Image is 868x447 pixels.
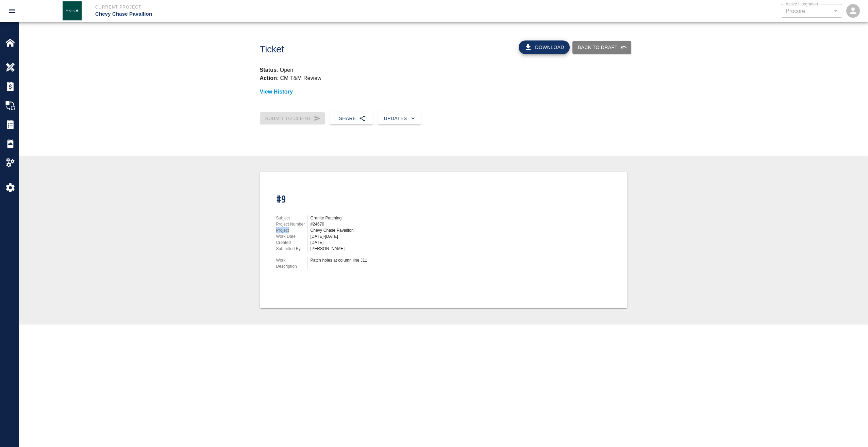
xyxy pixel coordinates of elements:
iframe: Chat Widget [834,414,868,447]
button: open drawer [4,3,20,19]
div: [PERSON_NAME] [311,246,497,252]
p: Project [276,227,307,233]
p: : CM T&M Review [260,75,322,81]
button: Back to Draft [572,41,631,54]
p: Project Number [276,221,307,227]
p: View History [260,88,627,96]
div: [DATE]-[DATE] [311,233,497,239]
p: Work Description [276,257,307,269]
div: #24670 [311,221,497,227]
p: Submitted By [276,246,307,252]
div: Procore [786,7,837,15]
h1: #9 [276,194,497,205]
div: Cannot be submitted without a client [260,112,325,125]
strong: Action [260,75,277,81]
img: Janeiro Inc [63,1,82,20]
div: Patch holes at column line J11 [311,257,497,263]
p: Current Project [95,4,471,10]
p: Subject [276,215,307,221]
div: Chevy Chase Pavallion [311,227,497,233]
div: [DATE] [311,239,497,246]
p: : Open [260,66,627,74]
p: Chevy Chase Pavallion [95,10,471,18]
button: Share [330,112,373,125]
h1: Ticket [260,44,472,55]
strong: Status [260,67,277,73]
p: Created [276,239,307,246]
p: Work Date [276,233,307,239]
label: Active Integration [786,1,818,7]
button: Updates [378,112,421,125]
div: Granite Patching [311,215,497,221]
button: Download [519,40,570,54]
